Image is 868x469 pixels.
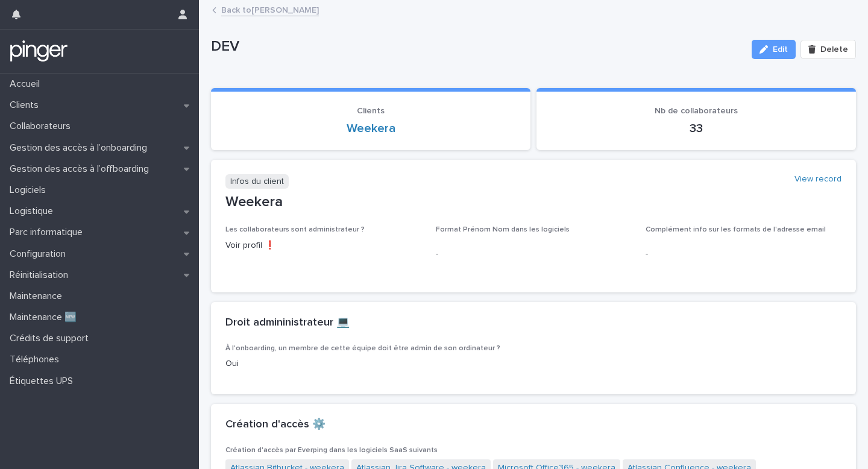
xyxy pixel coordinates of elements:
[5,248,75,260] p: Configuration
[5,376,83,387] p: Étiquettes UPS
[347,121,395,136] a: Weekera
[225,418,325,432] h2: Création d'accès ⚙️
[5,121,80,132] p: Collaborateurs
[800,40,856,59] button: Delete
[5,142,157,154] p: Gestion des accès à l’onboarding
[5,99,48,111] p: Clients
[646,226,826,233] span: Complément info sur les formats de l'adresse email
[5,227,92,238] p: Parc informatique
[225,174,289,189] p: Infos du client
[551,121,841,136] p: 33
[436,248,632,260] p: -
[436,226,570,233] span: Format Prénom Nom dans les logiciels
[646,248,841,260] p: -
[5,269,78,281] p: Réinitialisation
[5,354,69,365] p: Téléphones
[225,345,500,352] span: À l'onboarding, un membre de cette équipe doit être admin de son ordinateur ?
[5,78,49,90] p: Accueil
[752,40,796,59] button: Edit
[221,2,319,16] a: Back to[PERSON_NAME]
[211,38,742,55] p: DEV
[655,107,738,115] span: Nb de collaborateurs
[10,39,68,63] img: mTgBEunGTSyRkCgitkcU
[820,45,848,54] span: Delete
[225,226,365,233] span: Les collaborateurs sont administrateur ?
[357,107,385,115] span: Clients
[225,316,350,330] h2: Droit admininistrateur 💻
[5,312,86,323] p: Maintenance 🆕
[225,194,841,211] p: Weekera
[5,291,72,302] p: Maintenance
[5,333,98,344] p: Crédits de support
[5,184,55,196] p: Logiciels
[225,239,421,252] p: Voir profil ❗
[225,357,841,370] p: Oui
[773,45,788,54] span: Edit
[5,206,63,217] p: Logistique
[225,447,438,454] span: Création d'accès par Everping dans les logiciels SaaS suivants
[794,174,841,184] a: View record
[5,163,159,175] p: Gestion des accès à l’offboarding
